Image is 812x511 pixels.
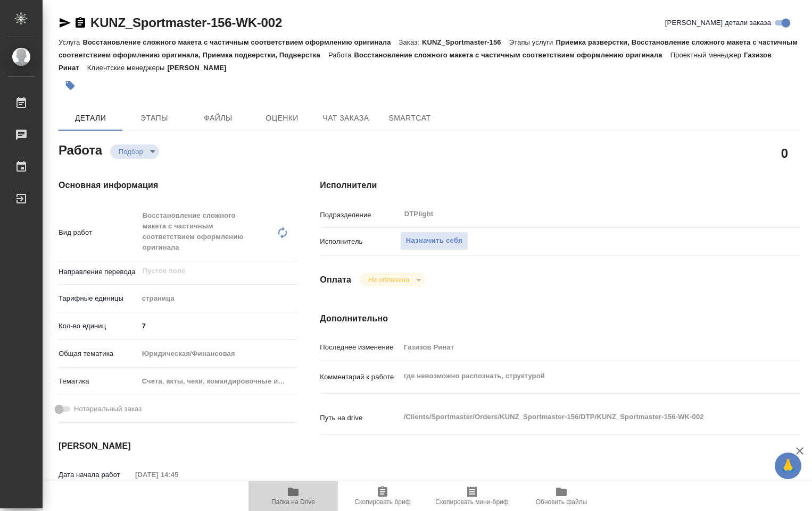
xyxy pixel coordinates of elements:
[365,275,412,284] button: Не оплачена
[131,467,225,482] input: Пустое поле
[320,179,800,192] h4: Исполнители
[87,64,168,72] p: Клиентские менеджеры
[320,210,400,220] p: Подразделение
[781,144,788,162] h2: 0
[168,64,235,72] p: [PERSON_NAME]
[59,348,138,359] p: Общая тематика
[399,38,422,46] p: Заказ:
[74,16,87,29] button: Скопировать ссылку
[320,112,371,125] span: Чат заказа
[59,179,277,192] h4: Основная информация
[400,408,760,426] textarea: /Clients/Sportmaster/Orders/KUNZ_Sportmaster-156/DTP/KUNZ_Sportmaster-156-WK-002
[328,51,354,59] p: Работа
[400,367,760,385] textarea: где невозможно распознать, структурой
[354,51,670,59] p: Восстановление сложного макета с частичным соответствием оформлению оригинала
[536,498,587,506] span: Обновить файлы
[665,18,771,28] span: [PERSON_NAME] детали заказа
[400,339,760,355] input: Пустое поле
[775,453,801,479] button: 🙏
[320,413,400,423] p: Путь на drive
[59,74,82,97] button: Добавить тэг
[90,15,282,30] a: KUNZ_Sportmaster-156-WK-002
[59,140,102,159] h2: Работа
[138,289,298,308] div: страница
[138,318,298,334] input: ✎ Введи что-нибудь
[779,455,797,477] span: 🙏
[427,481,517,511] button: Скопировать мини-бриф
[517,481,606,511] button: Обновить файлы
[59,267,138,277] p: Направление перевода
[138,372,298,390] div: Счета, акты, чеки, командировочные и таможенные документы
[400,232,468,250] button: Назначить себя
[406,235,462,247] span: Назначить себя
[110,144,159,159] div: Подбор
[509,38,556,46] p: Этапы услуги
[193,112,244,125] span: Файлы
[115,147,146,156] button: Подбор
[360,272,425,287] div: Подбор
[59,321,138,331] p: Кол-во единиц
[142,265,273,277] input: Пустое поле
[74,404,142,414] span: Нотариальный заказ
[256,112,308,125] span: Оценки
[320,372,400,382] p: Комментарий к работе
[59,38,82,46] p: Услуга
[320,312,800,325] h4: Дополнительно
[59,440,277,453] h4: [PERSON_NAME]
[59,293,138,304] p: Тарифные единицы
[338,481,427,511] button: Скопировать бриф
[59,16,71,29] button: Скопировать ссылку для ЯМессенджера
[138,345,298,363] div: Юридическая/Финансовая
[320,236,400,247] p: Исполнитель
[129,112,180,125] span: Этапы
[354,498,410,506] span: Скопировать бриф
[59,470,131,480] p: Дата начала работ
[59,227,138,238] p: Вид работ
[59,376,138,387] p: Тематика
[271,498,315,506] span: Папка на Drive
[384,112,435,125] span: SmartCat
[65,112,116,125] span: Детали
[670,51,744,59] p: Проектный менеджер
[320,274,351,286] h4: Оплата
[320,342,400,353] p: Последнее изменение
[435,498,508,506] span: Скопировать мини-бриф
[248,481,338,511] button: Папка на Drive
[82,38,399,46] p: Восстановление сложного макета с частичным соответствием оформлению оригинала
[422,38,509,46] p: KUNZ_Sportmaster-156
